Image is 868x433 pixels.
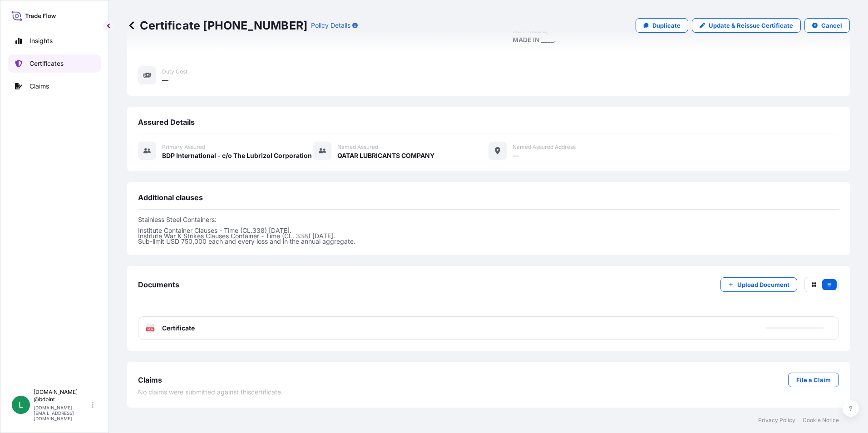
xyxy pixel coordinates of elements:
[34,389,90,403] p: [DOMAIN_NAME] @bdpint
[821,21,842,30] p: Cancel
[8,54,101,73] a: Certificates
[803,417,839,424] a: Cookie Notice
[162,324,195,333] span: Certificate
[8,77,101,95] a: Claims
[804,18,850,33] button: Cancel
[162,76,168,85] span: —
[337,143,378,151] span: Named Assured
[758,417,795,424] a: Privacy Policy
[30,82,49,91] p: Claims
[138,193,203,202] span: Additional clauses
[138,118,195,127] span: Assured Details
[796,375,831,384] p: File a Claim
[162,143,205,151] span: Primary assured
[162,151,312,160] span: BDP International - c/o The Lubrizol Corporation
[34,405,90,421] p: [DOMAIN_NAME][EMAIL_ADDRESS][DOMAIN_NAME]
[720,277,797,292] button: Upload Document
[8,32,101,50] a: Insights
[30,36,53,45] p: Insights
[162,68,187,75] span: Duty Cost
[138,280,179,289] span: Documents
[148,328,153,331] text: PDF
[513,151,519,160] span: —
[652,21,681,30] p: Duplicate
[788,373,839,387] a: File a Claim
[138,388,283,397] span: No claims were submitted against this certificate .
[709,21,793,30] p: Update & Reissue Certificate
[337,151,434,160] span: QATAR LUBRICANTS COMPANY
[311,21,350,30] p: Policy Details
[138,217,839,244] p: Stainless Steel Containers: Institute Container Clauses - Time (CL.338) [DATE]. Institute War & S...
[513,143,576,151] span: Named Assured Address
[737,280,789,289] p: Upload Document
[19,400,23,409] span: L
[636,18,688,33] a: Duplicate
[127,18,307,33] p: Certificate [PHONE_NUMBER]
[692,18,801,33] a: Update & Reissue Certificate
[30,59,64,68] p: Certificates
[138,375,162,384] span: Claims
